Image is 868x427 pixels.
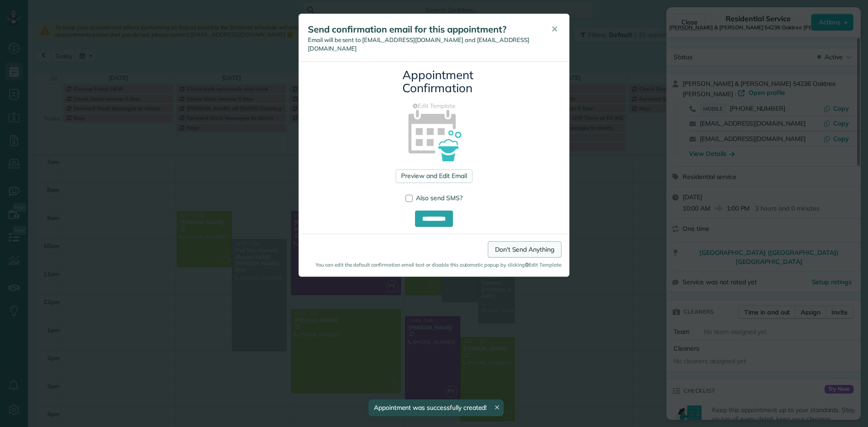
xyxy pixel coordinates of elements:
[402,69,466,94] h3: Appointment Confirmation
[488,241,561,258] a: Don't Send Anything
[416,194,462,202] span: Also send SMS?
[308,36,529,52] span: Email will be sent to [EMAIL_ADDRESS][DOMAIN_NAME] and [EMAIL_ADDRESS][DOMAIN_NAME]
[551,24,558,34] span: ✕
[308,23,538,36] h5: Send confirmation email for this appointment?
[306,102,562,110] a: Edit Template
[396,169,472,183] a: Preview and Edit Email
[394,94,475,175] img: appointment_confirmation_icon-141e34405f88b12ade42628e8c248340957700ab75a12ae832a8710e9b578dc5.png
[307,261,561,268] small: You can edit the default confirmation email text or disable this automatic popup by clicking Edit...
[368,399,504,416] div: Appointment was successfully created!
